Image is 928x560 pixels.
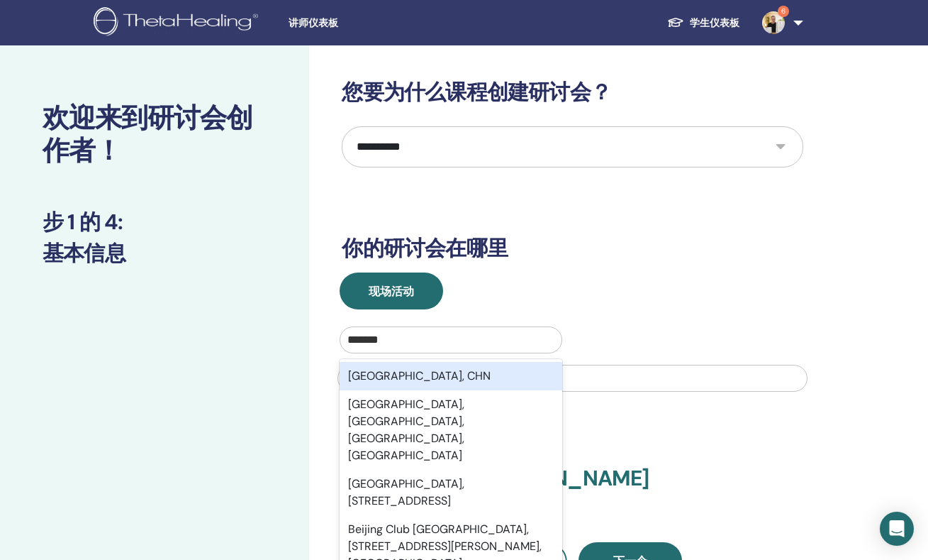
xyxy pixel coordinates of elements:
h3: 确认您的详细信息 [342,434,803,460]
button: 现场活动 [340,273,443,309]
img: default.jpg [762,11,785,34]
span: 讲师仪表板 [289,16,501,31]
div: [GEOGRAPHIC_DATA], [STREET_ADDRESS] [340,470,561,515]
img: logo.png [94,7,263,39]
div: [GEOGRAPHIC_DATA], [GEOGRAPHIC_DATA], [GEOGRAPHIC_DATA], [GEOGRAPHIC_DATA] [340,390,561,470]
h3: 步 1 的 4 : [43,209,267,235]
h3: 您要为什么课程创建研讨会？ [342,79,803,105]
div: [GEOGRAPHIC_DATA], CHN [340,362,561,390]
h3: 基本信息 [43,241,267,266]
div: Open Intercom Messenger [880,512,914,546]
h2: 欢迎来到研讨会创作者！ [43,102,267,167]
span: 现场活动 [369,284,414,299]
a: 学生仪表板 [656,10,751,36]
h3: 你的研讨会在哪里 [342,236,803,261]
h3: Dig Deeper 和 [PERSON_NAME] [342,466,803,508]
img: graduation-cap-white.svg [667,16,684,28]
span: 6 [778,6,789,17]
